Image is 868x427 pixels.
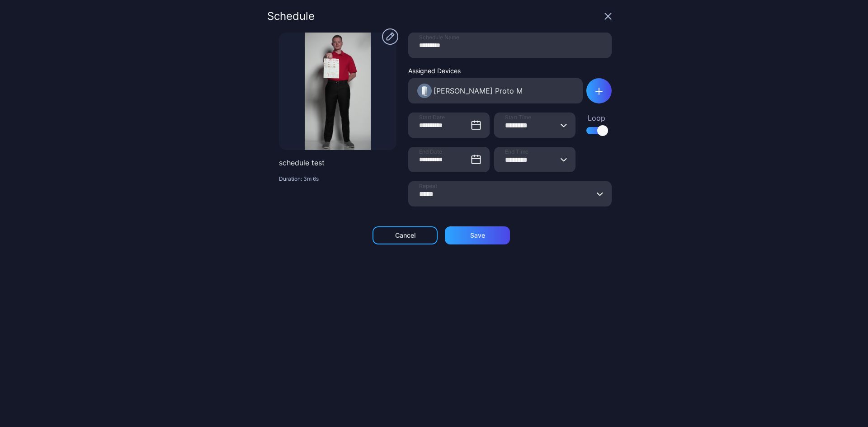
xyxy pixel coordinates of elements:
div: Cole Rossman's Proto M [434,85,523,96]
input: End Time [494,147,576,172]
span: End Time [505,148,528,155]
input: Repeat [408,181,612,206]
input: Schedule Name [408,33,612,58]
p: Duration: 3m 6s [279,175,396,183]
div: Loop [586,113,606,123]
input: Start Time [494,113,576,138]
input: Start Date [408,113,490,138]
button: Start Time [560,113,567,138]
button: End Time [560,147,567,172]
p: schedule test [279,157,396,168]
div: Save [470,232,485,239]
button: Save [445,226,510,244]
input: End Date [408,147,490,172]
button: Cancel [373,226,438,244]
div: Assigned Devices [408,67,583,75]
div: Schedule [267,11,315,22]
span: Start Time [505,114,531,121]
div: Cancel [395,232,415,239]
span: Repeat [419,183,437,190]
button: Repeat [596,181,604,206]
